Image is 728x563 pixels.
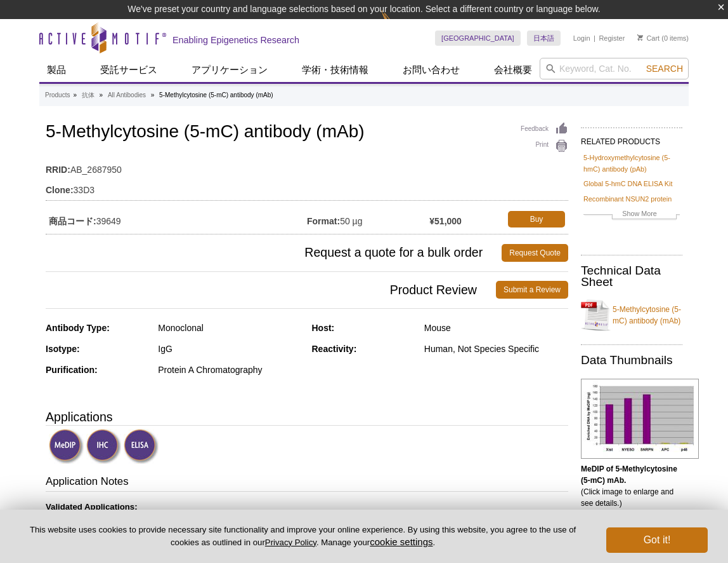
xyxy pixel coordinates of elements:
[294,58,376,82] a: 学術・技術情報
[158,322,302,334] div: Monoclonal
[159,92,273,98] li: 5-Methylcytosine (5-mC) antibody (mAb)
[307,208,429,231] td: 50 µg
[581,296,682,334] a: 5-Methylcytosine (5-mC) antibody (mAb)
[46,177,568,197] td: 33D3
[642,63,687,74] button: Search
[39,58,74,82] a: 製品
[381,10,415,39] img: Change Here
[581,127,682,150] h2: RELATED PRODUCTS
[108,90,146,101] a: All Antibodies
[424,322,568,334] div: Mouse
[158,364,302,376] div: Protein A Chromatography
[100,92,103,98] li: »
[606,527,708,553] button: Got it!
[508,211,565,227] a: Buy
[46,502,138,512] b: Validated Applications:
[581,355,682,366] h2: Data Thumbnails
[486,58,540,82] a: 会社概要
[435,31,521,46] a: [GEOGRAPHIC_DATA]
[496,281,568,299] a: Submit a Review
[46,156,568,177] td: AB_2687950
[581,463,682,509] p: (Click image to enlarge and see details.)
[184,58,275,82] a: アプリケーション
[46,244,502,262] span: Request a quote for a bulk order
[527,31,561,46] a: 日本語
[46,208,307,231] td: 39649
[395,58,467,82] a: お問い合わせ
[124,429,159,464] img: Enzyme-linked Immunosorbent Assay Validated
[46,281,496,299] span: Product Review
[583,208,680,222] a: Show More
[86,429,121,464] img: Immunohistochemistry Validated
[583,193,672,205] a: Recombinant NSUN2 protein
[312,323,335,333] strong: Host:
[521,122,568,136] a: Feedback
[581,379,699,459] img: 5-Methylcytosine (5-mC) antibody (mAb) tested by MeDIP analysis.
[594,31,595,46] li: |
[502,244,568,262] a: Request Quote
[49,215,96,227] strong: 商品コード:
[429,215,462,227] strong: ¥51,000
[370,536,432,547] button: cookie settings
[307,215,340,227] strong: Format:
[581,465,677,485] b: MeDIP of 5-Methylcytosine (5-mC) mAb.
[637,34,660,43] a: Cart
[45,90,70,101] a: Products
[599,34,625,43] a: Register
[73,92,77,98] li: »
[637,34,643,41] img: Your Cart
[46,122,568,144] h1: 5-Methylcytosine (5-mC) antibody (mAb)
[46,344,80,354] strong: Isotype:
[46,365,98,375] strong: Purification:
[49,429,84,464] img: Methyl-DNA Immunoprecipitation Validated
[424,343,568,355] div: Human, Not Species Specific
[646,64,683,74] span: Search
[158,343,302,355] div: IgG
[573,34,590,43] a: Login
[46,407,568,426] h3: Applications
[265,538,316,547] a: Privacy Policy
[46,474,568,492] h3: Application Notes
[82,90,94,101] a: 抗体
[46,164,70,175] strong: RRID:
[172,34,299,46] h2: Enabling Epigenetics Research
[46,323,110,333] strong: Antibody Type:
[151,92,155,98] li: »
[581,265,682,288] h2: Technical Data Sheet
[583,152,680,175] a: 5-Hydroxymethylcytosine (5-hmC) antibody (pAb)
[312,344,357,354] strong: Reactivity:
[46,184,74,196] strong: Clone:
[20,524,585,548] p: This website uses cookies to provide necessary site functionality and improve your online experie...
[583,178,672,189] a: Global 5-hmC DNA ELISA Kit
[637,31,689,46] li: (0 items)
[540,58,689,79] input: Keyword, Cat. No.
[93,58,165,82] a: 受託サービス
[521,139,568,153] a: Print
